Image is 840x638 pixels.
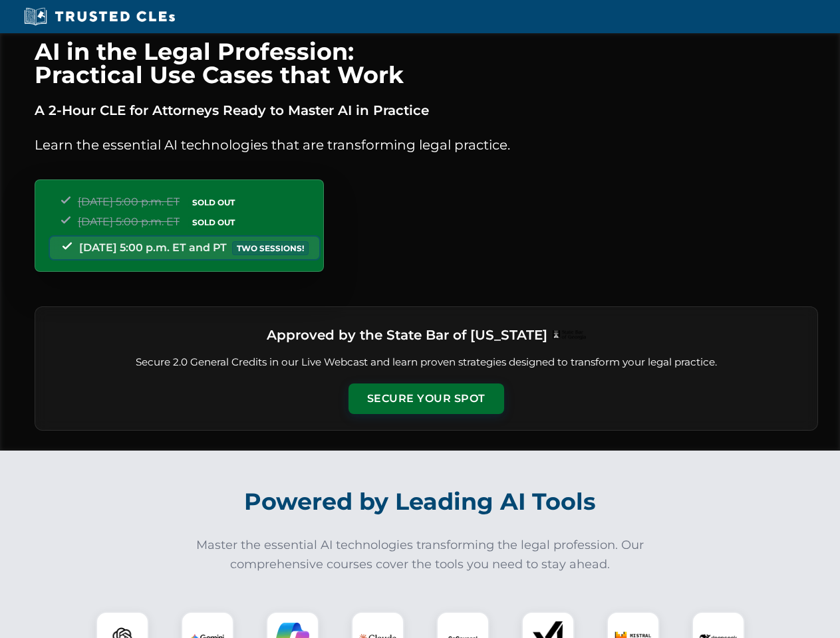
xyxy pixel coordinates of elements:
[35,100,818,121] p: A 2-Hour CLE for Attorneys Ready to Master AI in Practice
[20,7,179,27] img: Trusted CLEs
[188,195,239,209] span: SOLD OUT
[188,215,239,229] span: SOLD OUT
[51,355,801,370] p: Secure 2.0 General Credits in our Live Webcast and learn proven strategies designed to transform ...
[553,330,586,340] img: Logo
[188,536,653,574] p: Master the essential AI technologies transforming the legal profession. Our comprehensive courses...
[35,134,818,156] p: Learn the essential AI technologies that are transforming legal practice.
[78,215,180,228] span: [DATE] 5:00 p.m. ET
[78,195,180,208] span: [DATE] 5:00 p.m. ET
[35,40,818,86] h1: AI in the Legal Profession: Practical Use Cases that Work
[267,323,547,347] h3: Approved by the State Bar of [US_STATE]
[349,383,504,414] button: Secure Your Spot
[52,478,789,525] h2: Powered by Leading AI Tools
